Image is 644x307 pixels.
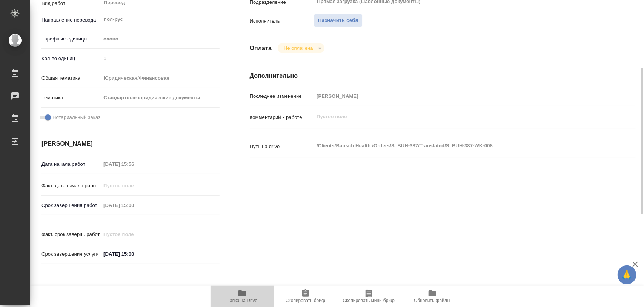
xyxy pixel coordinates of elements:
[41,250,101,258] p: Срок завершения услуги
[250,17,314,25] p: Исполнитель
[41,202,101,209] p: Срок завершения работ
[343,298,395,303] span: Скопировать мини-бриф
[41,35,101,43] p: Тарифные единицы
[318,16,358,25] span: Назначить себя
[337,286,401,307] button: Скопировать мини-бриф
[250,114,314,121] p: Комментарий к работе
[101,200,167,211] input: Пустое поле
[286,298,325,303] span: Скопировать бриф
[227,298,258,303] span: Папка на Drive
[41,16,101,24] p: Направление перевода
[101,159,167,170] input: Пустое поле
[52,114,100,121] span: Нотариальный заказ
[41,94,101,102] p: Тематика
[414,298,450,303] span: Обновить файлы
[401,286,464,307] button: Обновить файлы
[101,180,167,191] input: Пустое поле
[314,14,362,27] button: Назначить себя
[250,93,314,100] p: Последнее изменение
[41,182,101,190] p: Факт. дата начала работ
[101,32,219,45] div: слово
[101,72,219,85] div: Юридическая/Финансовая
[41,139,220,148] h4: [PERSON_NAME]
[314,91,603,102] input: Пустое поле
[101,248,167,259] input: ✎ Введи что-нибудь
[101,53,219,64] input: Пустое поле
[41,231,101,238] p: Факт. срок заверш. работ
[101,91,219,104] div: Стандартные юридические документы, договоры, уставы
[41,160,101,168] p: Дата начала работ
[278,43,324,53] div: Не оплачена
[621,267,633,283] span: 🙏
[274,286,337,307] button: Скопировать бриф
[211,286,274,307] button: Папка на Drive
[41,55,101,62] p: Кол-во единиц
[250,71,636,80] h4: Дополнительно
[250,143,314,150] p: Путь на drive
[101,229,167,240] input: Пустое поле
[618,265,636,284] button: 🙏
[250,44,272,53] h4: Оплата
[281,45,315,51] button: Не оплачена
[314,139,603,152] textarea: /Clients/Bausch Health /Orders/S_BUH-387/Translated/S_BUH-387-WK-008
[41,74,101,82] p: Общая тематика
